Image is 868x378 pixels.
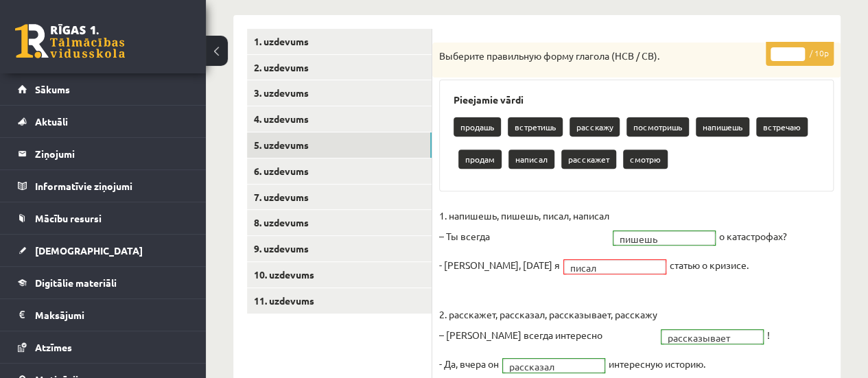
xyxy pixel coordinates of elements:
[439,205,609,246] p: 1. напишешь, пишешь, писал, написал – Ты всегда
[18,299,189,331] a: Maksājumi
[661,330,763,344] a: рассказывает
[18,170,189,202] a: Informatīvie ziņojumi
[508,150,554,169] p: написал
[668,331,744,344] span: рассказывает
[626,117,689,137] p: посмотришь
[766,42,834,66] p: / 10p
[756,117,808,137] p: встречаю
[18,202,189,234] a: Mācību resursi
[18,331,189,363] a: Atzīmes
[454,94,819,106] h3: Pieejamie vārdi
[18,235,189,266] a: [DEMOGRAPHIC_DATA]
[570,117,620,137] p: расскажу
[35,276,117,289] span: Digitālie materiāli
[247,80,432,106] a: 3. uzdevums
[439,353,499,374] p: - Да, вчера он
[247,132,432,158] a: 5. uzdevums
[18,106,189,137] a: Aktuāli
[620,232,696,246] span: пишешь
[503,359,605,373] a: рассказал
[439,49,765,63] p: Выберите правильную форму глагола (НСВ / СВ).
[247,158,432,184] a: 6. uzdevums
[18,73,189,105] a: Sākums
[247,288,432,314] a: 11. uzdevums
[439,255,560,275] p: - [PERSON_NAME], [DATE] я
[564,260,666,274] a: писал
[247,210,432,235] a: 8. uzdevums
[454,117,501,137] p: продашь
[18,138,189,169] a: Ziņojumi
[35,244,143,257] span: [DEMOGRAPHIC_DATA]
[570,261,647,274] span: писал
[439,283,657,345] p: 2. расскажет, рассказал, рассказывает, расскажу – [PERSON_NAME] всегда интересно
[696,117,749,137] p: напишешь
[247,185,432,210] a: 7. uzdevums
[35,83,70,95] span: Sākums
[623,150,668,169] p: смотрю
[458,150,502,169] p: продам
[35,170,189,202] legend: Informatīvie ziņojumi
[35,299,189,331] legend: Maksājumi
[35,115,68,128] span: Aktuāli
[561,150,616,169] p: расскажет
[247,236,432,261] a: 9. uzdevums
[613,231,715,245] a: пишешь
[15,24,125,58] a: Rīgas 1. Tālmācības vidusskola
[247,55,432,80] a: 2. uzdevums
[18,267,189,298] a: Digitālie materiāli
[35,138,189,169] legend: Ziņojumi
[247,29,432,54] a: 1. uzdevums
[247,262,432,287] a: 10. uzdevums
[247,106,432,132] a: 4. uzdevums
[35,341,72,353] span: Atzīmes
[508,117,563,137] p: встретишь
[509,359,586,373] span: рассказал
[35,212,102,224] span: Mācību resursi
